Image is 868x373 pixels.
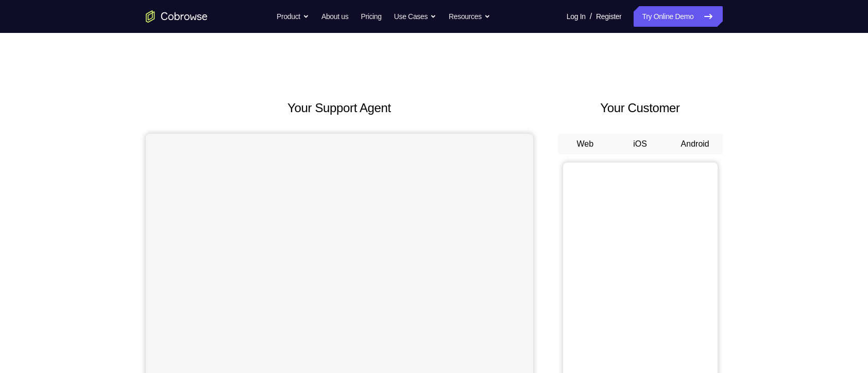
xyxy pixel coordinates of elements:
a: Log In [567,6,586,27]
button: Android [668,134,723,154]
a: Register [596,6,621,27]
button: Product [277,6,309,27]
button: iOS [612,134,668,154]
button: Resources [449,6,490,27]
h2: Your Support Agent [146,99,533,117]
a: Go to the home page [146,10,208,23]
span: / [590,10,592,23]
a: About us [321,6,348,27]
h2: Your Customer [558,99,723,117]
button: Web [558,134,613,154]
button: Use Cases [394,6,436,27]
a: Try Online Demo [634,6,722,27]
a: Pricing [361,6,381,27]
